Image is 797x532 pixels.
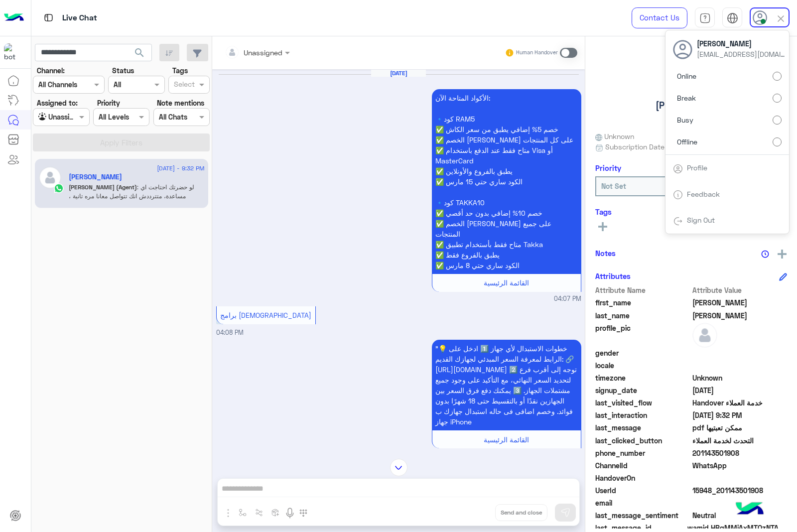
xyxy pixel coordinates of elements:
span: Unknown [692,373,788,383]
span: ChannelId [595,460,690,471]
img: Logo [4,7,24,28]
span: Online [677,71,696,81]
label: Note mentions [157,98,204,108]
span: 2025-08-22T18:32:02.987Z [692,410,788,420]
a: Contact Us [632,7,687,28]
img: hulul-logo.png [732,492,767,527]
span: Subscription Date : [DATE] [605,141,691,152]
span: email [595,498,690,508]
span: timezone [595,373,690,383]
span: 0 [692,510,788,521]
span: Unknown [595,131,634,141]
span: null [692,348,788,358]
span: 2025-03-11T14:04:58.543Z [692,385,788,396]
h6: Notes [595,249,616,258]
span: [DATE] - 9:32 PM [157,164,204,173]
span: null [692,360,788,371]
h6: Attributes [595,271,631,280]
h5: [PERSON_NAME] [656,100,727,111]
button: Send and close [495,504,547,521]
img: add [778,250,787,259]
div: Select [172,79,195,92]
span: last_clicked_button [595,435,690,446]
span: Offline [677,136,697,147]
img: tab [673,216,683,226]
span: [EMAIL_ADDRESS][DOMAIN_NAME] [697,49,787,59]
span: 04:07 PM [554,294,581,304]
span: last_message_sentiment [595,510,690,521]
span: search [133,47,145,59]
p: 11/3/2025, 4:08 PM [432,340,581,430]
span: signup_date [595,385,690,396]
h6: [DATE] [371,70,426,77]
span: null [692,473,788,483]
a: Sign Out [687,216,715,224]
span: HandoverOn [595,473,690,483]
span: Attribute Value [692,285,788,295]
button: Apply Filters [33,133,210,151]
img: tab [673,164,683,174]
span: phone_number [595,448,690,458]
span: 15948_201143501908 [692,485,788,496]
p: Live Chat [62,11,97,25]
span: Break [677,93,696,103]
span: Busy [677,115,693,125]
input: Offline [773,137,782,146]
span: 04:08 PM [216,329,244,336]
span: null [692,498,788,508]
h6: Priority [595,163,621,172]
label: Tags [172,65,188,76]
img: defaultAdmin.png [39,166,61,189]
span: برامج [DEMOGRAPHIC_DATA] [220,311,311,319]
span: UserId [595,485,690,496]
img: 1403182699927242 [4,43,22,61]
span: first_name [595,297,690,308]
p: 11/3/2025, 4:07 PM [432,89,581,274]
span: last_name [595,310,690,321]
span: Handover خدمة العملاء [692,398,788,408]
span: [PERSON_NAME] (Agent) [69,183,137,191]
span: ممكن تعبتيها pdf [692,422,788,433]
label: Status [112,65,134,76]
img: tab [727,12,738,24]
button: search [128,44,152,65]
span: Attribute Name [595,285,690,295]
span: التحدث لخدمة العملاء [692,435,788,446]
span: last_visited_flow [595,398,690,408]
img: WhatsApp [54,183,64,193]
span: 201143501908 [692,448,788,458]
img: defaultAdmin.png [692,323,717,348]
span: last_interaction [595,410,690,420]
span: القائمة الرئيسية [484,435,529,444]
h6: Tags [595,207,787,216]
img: tab [42,11,55,24]
img: scroll [390,459,407,476]
label: Assigned to: [37,98,78,108]
input: Busy [773,116,782,125]
span: Ahmed [692,310,788,321]
label: Priority [97,98,120,108]
span: 2 [692,460,788,471]
input: Break [773,94,782,103]
img: tab [673,190,683,200]
span: last_message [595,422,690,433]
span: profile_pic [595,323,690,346]
span: gender [595,348,690,358]
input: Online [773,72,782,81]
h5: Kareem Ahmed [69,173,122,181]
a: Profile [687,163,707,172]
img: tab [699,12,711,24]
label: Channel: [37,65,65,76]
img: close [775,13,787,24]
a: tab [695,7,715,28]
span: locale [595,360,690,371]
span: "💡 خطوات الاستبدال لأي جهاز 1️⃣ ادخل على الرابط لمعرفة السعر المبدئي لجهازك القديم: 🔗 [URL][DOMAI... [435,344,577,426]
span: القائمة الرئيسية [484,278,529,287]
small: Human Handover [516,49,558,57]
a: Feedback [687,190,720,198]
span: [PERSON_NAME] [697,38,787,49]
img: notes [761,250,769,258]
span: Kareem [692,297,788,308]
